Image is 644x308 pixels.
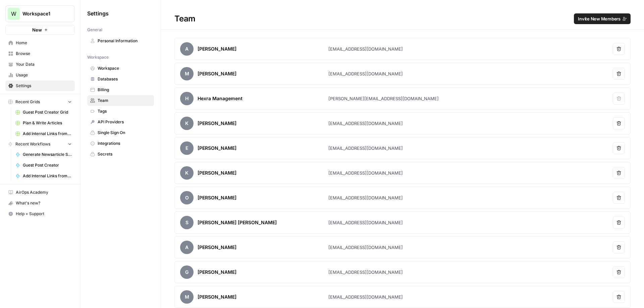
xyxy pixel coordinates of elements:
span: Usage [16,72,72,78]
a: Home [5,38,75,48]
div: Team [161,13,644,24]
span: Add Internal Links from Knowledge Base [23,131,72,137]
a: Guest Post Creator [12,160,75,171]
a: Add Internal Links from Knowledge Base [12,128,75,139]
a: Settings [5,80,75,91]
span: K [180,117,194,130]
div: [PERSON_NAME] [198,244,236,251]
span: Databases [98,76,151,82]
span: A [180,241,194,254]
span: API Providers [98,119,151,125]
span: Guest Post Creator Grid [23,109,72,115]
a: Billing [87,84,154,95]
div: [EMAIL_ADDRESS][DOMAIN_NAME] [328,70,403,77]
span: Add Internal Links from Knowledge Base [23,173,72,179]
span: AirOps Academy [16,189,72,195]
div: [PERSON_NAME] [198,120,236,127]
div: [PERSON_NAME] [198,46,236,52]
span: M [180,290,194,304]
span: Invite New Members [578,15,621,22]
span: A [180,42,194,56]
span: Your Data [16,61,72,67]
a: Plan & Write Articles [12,118,75,128]
a: Secrets [87,149,154,160]
a: Databases [87,74,154,84]
span: Tags [98,108,151,114]
span: Plan & Write Articles [23,120,72,126]
div: [EMAIL_ADDRESS][DOMAIN_NAME] [328,269,403,275]
span: G [180,265,194,279]
div: [EMAIL_ADDRESS][DOMAIN_NAME] [328,46,403,52]
span: K [180,166,194,180]
div: Hexra Management [198,95,243,102]
a: Add Internal Links from Knowledge Base [12,171,75,181]
a: Your Data [5,59,75,70]
span: General [87,27,102,33]
div: [PERSON_NAME] [198,194,236,201]
span: Single Sign On [98,130,151,136]
a: Integrations [87,138,154,149]
button: Recent Grids [5,97,75,107]
span: Help + Support [16,211,72,217]
button: Workspace: Workspace1 [5,5,75,22]
div: [EMAIL_ADDRESS][DOMAIN_NAME] [328,294,403,300]
button: What's new? [5,198,75,208]
a: API Providers [87,117,154,127]
span: s [180,216,194,229]
div: [EMAIL_ADDRESS][DOMAIN_NAME] [328,145,403,151]
span: Recent Workflows [15,141,50,147]
div: [PERSON_NAME] [PERSON_NAME] [198,219,277,226]
div: [EMAIL_ADDRESS][DOMAIN_NAME] [328,219,403,226]
span: Settings [16,83,72,89]
a: Generate Newsarticle Suggestions [12,149,75,160]
button: Recent Workflows [5,139,75,149]
div: [PERSON_NAME] [198,145,236,151]
span: Home [16,40,72,46]
span: Recent Grids [15,99,40,105]
span: Personal Information [98,38,151,44]
span: Generate Newsarticle Suggestions [23,151,72,158]
div: [PERSON_NAME][EMAIL_ADDRESS][DOMAIN_NAME] [328,95,439,102]
a: Tags [87,106,154,117]
button: Invite New Members [574,13,631,24]
div: [PERSON_NAME] [198,269,236,275]
div: [PERSON_NAME] [198,70,236,77]
button: Help + Support [5,208,75,219]
button: New [5,25,75,35]
div: [EMAIL_ADDRESS][DOMAIN_NAME] [328,170,403,176]
span: M [180,67,194,80]
div: [EMAIL_ADDRESS][DOMAIN_NAME] [328,194,403,201]
span: Team [98,98,151,104]
a: Guest Post Creator Grid [12,107,75,118]
span: Workspace [98,65,151,71]
span: E [180,141,194,155]
span: Workspace1 [22,10,63,17]
span: Guest Post Creator [23,162,72,168]
span: W [11,10,16,18]
span: Settings [87,9,109,17]
a: Browse [5,48,75,59]
span: Workspace [87,54,109,60]
span: H [180,92,194,105]
span: Secrets [98,151,151,157]
a: AirOps Academy [5,187,75,198]
span: Billing [98,87,151,93]
a: Personal Information [87,36,154,46]
a: Workspace [87,63,154,74]
div: [EMAIL_ADDRESS][DOMAIN_NAME] [328,120,403,127]
span: New [32,26,42,33]
div: What's new? [6,198,74,208]
span: O [180,191,194,204]
span: Integrations [98,140,151,146]
a: Usage [5,70,75,80]
div: [EMAIL_ADDRESS][DOMAIN_NAME] [328,244,403,251]
a: Single Sign On [87,127,154,138]
div: [PERSON_NAME] [198,170,236,176]
div: [PERSON_NAME] [198,294,236,300]
a: Team [87,95,154,106]
span: Browse [16,51,72,57]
